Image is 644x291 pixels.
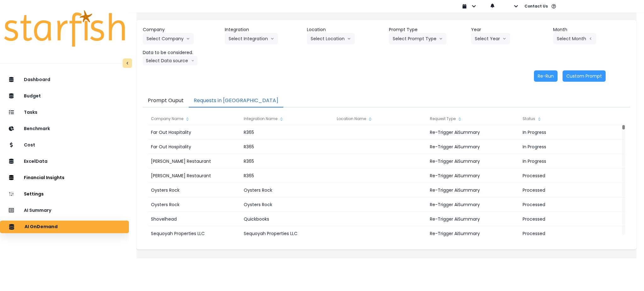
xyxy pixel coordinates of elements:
[427,154,519,168] div: Re-Trigger AiSummary
[225,26,302,33] header: Integration
[519,154,612,168] div: In Progress
[270,36,274,42] svg: arrow down line
[25,224,58,230] p: AI OnDemand
[427,125,519,140] div: Re-Trigger AiSummary
[471,33,510,44] button: Select Yeararrow down line
[241,140,333,154] div: R365
[241,197,333,212] div: Oysters Rock
[389,26,466,33] header: Prompt Type
[427,212,519,226] div: Re-Trigger AiSummary
[143,49,220,56] header: Data to be considered.
[24,77,50,82] p: Dashboard
[307,33,355,44] button: Select Locationarrow down line
[553,33,596,44] button: Select Montharrow left line
[225,33,278,44] button: Select Integrationarrow down line
[279,117,284,122] svg: sort
[191,58,194,64] svg: arrow down line
[143,26,220,33] header: Company
[148,154,241,168] div: [PERSON_NAME] Restaurant
[519,212,612,226] div: Processed
[143,56,197,65] button: Select Data sourcearrow down line
[427,197,519,212] div: Re-Trigger AiSummary
[427,140,519,154] div: Re-Trigger AiSummary
[241,113,333,125] div: Integration Name
[148,140,241,154] div: Far Out Hospitality
[519,140,612,154] div: In Progress
[148,197,241,212] div: Oysters Rock
[537,117,542,122] svg: sort
[148,113,241,125] div: Company Name
[502,36,506,42] svg: arrow down line
[24,126,50,131] p: Benchmark
[307,26,384,33] header: Location
[241,226,333,241] div: Sequoyah Properties LLC
[389,33,447,44] button: Select Prompt Typearrow down line
[334,113,426,125] div: Location Name
[241,168,333,183] div: R365
[143,33,194,44] button: Select Companyarrow down line
[347,36,351,42] svg: arrow down line
[519,183,612,197] div: Processed
[241,212,333,226] div: Quickbooks
[143,94,189,107] button: Prompt Ouput
[148,212,241,226] div: Shovelhead
[24,208,51,213] p: AI Summary
[427,226,519,241] div: Re-Trigger AiSummary
[427,168,519,183] div: Re-Trigger AiSummary
[241,125,333,140] div: R365
[589,36,592,42] svg: arrow left line
[24,159,47,164] p: ExcelData
[519,197,612,212] div: Processed
[471,26,548,33] header: Year
[189,94,283,107] button: Requests in [GEOGRAPHIC_DATA]
[519,168,612,183] div: Processed
[457,117,462,122] svg: sort
[148,125,241,140] div: Far Out Hospitality
[24,110,37,115] p: Tasks
[24,142,35,148] p: Cost
[148,168,241,183] div: [PERSON_NAME] Restaurant
[186,36,190,42] svg: arrow down line
[24,93,41,99] p: Budget
[368,117,373,122] svg: sort
[241,154,333,168] div: R365
[241,183,333,197] div: Oysters Rock
[427,113,519,125] div: Request Type
[519,226,612,241] div: Processed
[563,70,606,82] button: Custom Prompt
[553,26,630,33] header: Month
[439,36,443,42] svg: arrow down line
[185,117,190,122] svg: sort
[148,226,241,241] div: Sequoyah Properties LLC
[519,113,612,125] div: Status
[519,125,612,140] div: In Progress
[534,70,558,82] button: Re-Run
[148,183,241,197] div: Oysters Rock
[427,183,519,197] div: Re-Trigger AiSummary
